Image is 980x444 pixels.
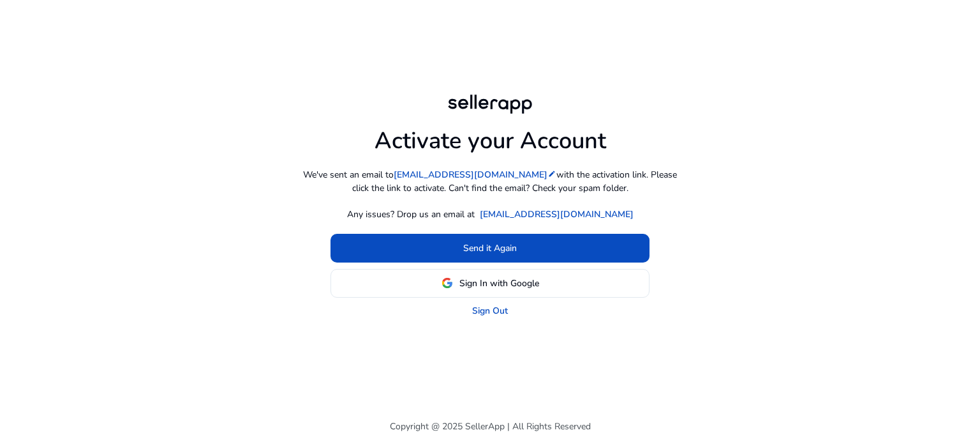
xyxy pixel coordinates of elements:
p: We've sent an email to with the activation link. Please click the link to activate. Can't find th... [299,168,681,195]
button: Send it Again [330,234,650,263]
p: Any issues? Drop us an email at [347,208,475,221]
mat-icon: edit [547,169,556,178]
a: [EMAIL_ADDRESS][DOMAIN_NAME] [480,208,634,221]
span: Send it Again [463,241,517,255]
button: Sign In with Google [330,269,650,298]
a: [EMAIL_ADDRESS][DOMAIN_NAME] [394,168,556,181]
img: google-logo.svg [442,277,453,289]
span: Sign In with Google [459,277,539,290]
a: Sign Out [472,304,508,318]
h1: Activate your Account [375,117,606,155]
